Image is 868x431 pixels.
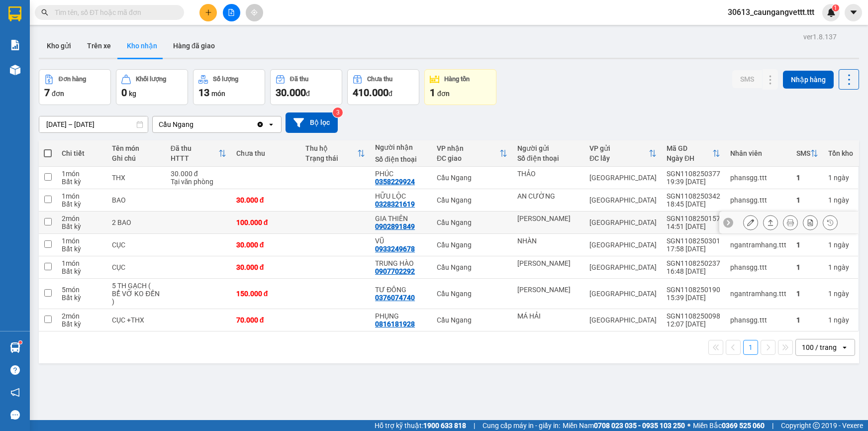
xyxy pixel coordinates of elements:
div: 1 [828,196,853,204]
div: SGN1108250190 [667,286,720,294]
span: 7 [44,87,50,99]
div: PHÚC [375,170,427,178]
span: 0 [121,87,127,99]
input: Selected Cầu Ngang. [194,119,195,129]
div: Cầu Ngang [437,196,507,204]
div: 2 món [62,215,102,222]
div: Cầu Ngang [437,174,507,182]
div: THẢO [517,170,579,178]
button: Bộ lọc [286,112,338,133]
div: Khối lượng [136,76,166,83]
button: aim [246,4,263,21]
div: 19:39 [DATE] [667,178,720,186]
div: [GEOGRAPHIC_DATA] [589,241,657,249]
span: kg [129,90,136,98]
span: đơn [437,90,450,98]
div: Chưa thu [367,76,392,83]
input: Select a date range. [39,116,148,132]
div: 12:07 [DATE] [667,320,720,328]
div: [GEOGRAPHIC_DATA] [589,316,657,324]
div: Cầu Ngang [159,119,193,129]
div: [GEOGRAPHIC_DATA] [589,290,657,298]
button: Hàng đã giao [165,34,223,58]
div: Số điện thoại [517,154,579,162]
div: ngantramhang.ttt [730,290,786,298]
div: 1 [796,174,818,182]
div: Đã thu [290,76,308,83]
div: HỮU LỘC [375,192,427,200]
div: Hàng tồn [444,76,470,83]
span: Miền Nam [563,420,685,431]
div: Bất kỳ [62,267,102,275]
div: Bất kỳ [62,178,102,186]
span: đ [306,90,310,98]
span: 30.000 [276,87,306,99]
div: 16:48 [DATE] [667,267,720,275]
button: Kho nhận [119,34,165,58]
button: file-add [223,4,240,21]
div: Cầu Ngang [437,316,507,324]
div: phansgg.ttt [730,263,786,271]
div: Sửa đơn hàng [743,215,758,230]
div: Nhân viên [730,149,786,157]
div: Cầu Ngang [437,290,507,298]
span: search [41,9,48,16]
span: | [772,420,773,431]
div: [GEOGRAPHIC_DATA] [589,218,657,226]
th: Toggle SortBy [791,140,823,167]
button: Số lượng13món [193,69,265,105]
svg: Clear value [256,120,264,128]
div: Trạng thái [305,154,357,162]
div: 30.000 đ [236,241,296,249]
div: Bất kỳ [62,245,102,253]
div: Bất kỳ [62,200,102,208]
div: 5 TH GẠCH ( BỂ VỠ KO ĐỀN ) [112,282,160,306]
span: notification [10,388,20,397]
div: THX [112,174,160,182]
sup: 3 [333,108,343,117]
div: 70.000 đ [236,316,296,324]
div: Ghi chú [112,154,160,162]
div: 0358229924 [375,178,415,186]
div: 1 [796,196,818,204]
div: GIA THIÊN [375,215,427,222]
strong: 1900 633 818 [423,422,466,430]
img: icon-new-feature [827,8,836,17]
div: Mã GD [667,144,712,152]
div: 100 / trang [802,342,837,352]
div: NHÀN [517,237,579,245]
div: 2 BAO [112,218,160,226]
span: 1 [834,4,837,11]
span: | [474,420,475,431]
div: 30.000 đ [236,196,296,204]
div: Đơn hàng [59,76,86,83]
div: 1 [796,316,818,324]
span: 1 [430,87,435,99]
div: 1 [828,241,853,249]
div: Bất kỳ [62,222,102,230]
img: solution-icon [10,40,20,50]
div: Thu hộ [305,144,357,152]
div: BAO [112,196,160,204]
div: AN CƯỜNG [517,192,579,200]
span: plus [205,9,212,16]
div: phansgg.ttt [730,174,786,182]
div: 15:39 [DATE] [667,294,720,302]
button: SMS [732,70,762,88]
span: ngày [834,241,849,249]
span: 30613_caungangvettt.ttt [720,6,822,18]
div: TRUNG HÀO [375,259,427,267]
strong: 0369 525 060 [722,422,765,430]
div: SGN1108250237 [667,259,720,267]
div: Cầu Ngang [437,263,507,271]
div: Người gửi [517,144,579,152]
div: 0816181928 [375,320,415,328]
th: Toggle SortBy [662,140,725,167]
div: Giao hàng [763,215,778,230]
div: Cầu Ngang [437,218,507,226]
span: caret-down [849,8,858,17]
div: VŨ [375,237,427,245]
span: 13 [198,87,209,99]
div: Số điện thoại [375,155,427,163]
div: 0907702292 [375,267,415,275]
